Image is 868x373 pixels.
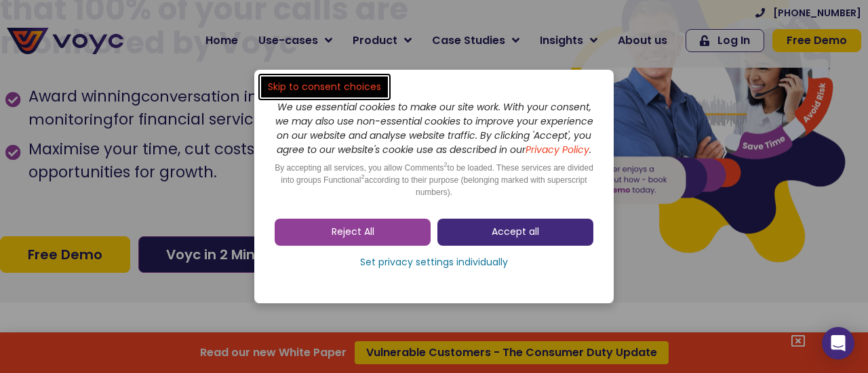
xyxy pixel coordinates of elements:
[360,256,508,269] span: Set privacy settings individually
[275,253,593,273] a: Set privacy settings individually
[176,54,210,70] span: Phone
[437,219,593,246] a: Accept all
[492,225,539,239] span: Accept all
[261,76,388,97] a: Skip to consent choices
[332,225,374,239] span: Reject All
[176,110,222,125] span: Job title
[275,163,593,197] span: By accepting all services, you allow Comments to be loaded. These services are divided into group...
[361,173,364,180] sup: 2
[444,161,448,168] sup: 2
[275,100,593,156] i: We use essential cookies to make our site work. With your consent, we may also use non-essential ...
[526,143,589,156] a: Privacy Policy
[275,219,431,246] a: Reject All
